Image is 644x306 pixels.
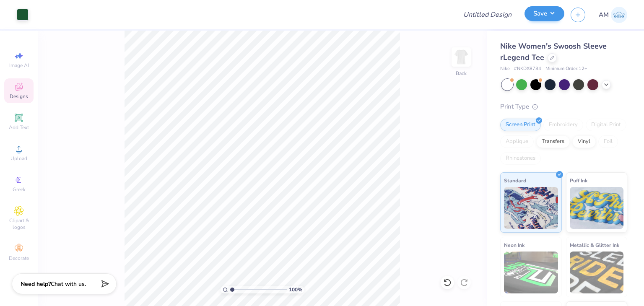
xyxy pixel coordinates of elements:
[13,186,26,193] span: Greek
[10,93,28,100] span: Designs
[599,7,627,23] a: AM
[51,280,86,288] span: Chat with us.
[570,241,619,249] span: Metallic & Glitter Ink
[611,7,627,23] img: Abhinav Mohan
[543,119,583,131] div: Embroidery
[536,135,570,148] div: Transfers
[570,252,624,293] img: Metallic & Glitter Ink
[500,41,607,62] span: Nike Women's Swoosh Sleeve rLegend Tee
[504,241,525,249] span: Neon Ink
[500,135,534,148] div: Applique
[598,135,618,148] div: Foil
[504,187,558,229] img: Standard
[9,255,29,262] span: Decorate
[500,65,510,73] span: Nike
[21,280,51,288] strong: Need help?
[500,119,541,131] div: Screen Print
[570,187,624,229] img: Puff Ink
[504,252,558,293] img: Neon Ink
[289,286,302,293] span: 100 %
[570,176,587,185] span: Puff Ink
[514,65,541,73] span: # NKDX8734
[457,6,518,23] input: Untitled Design
[456,70,467,77] div: Back
[572,135,596,148] div: Vinyl
[545,65,587,73] span: Minimum Order: 12 +
[9,124,29,131] span: Add Text
[586,119,626,131] div: Digital Print
[453,49,470,65] img: Back
[4,217,34,231] span: Clipart & logos
[504,176,526,185] span: Standard
[10,155,27,162] span: Upload
[500,152,541,165] div: Rhinestones
[525,6,564,21] button: Save
[9,62,29,69] span: Image AI
[500,102,627,112] div: Print Type
[599,10,609,20] span: AM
